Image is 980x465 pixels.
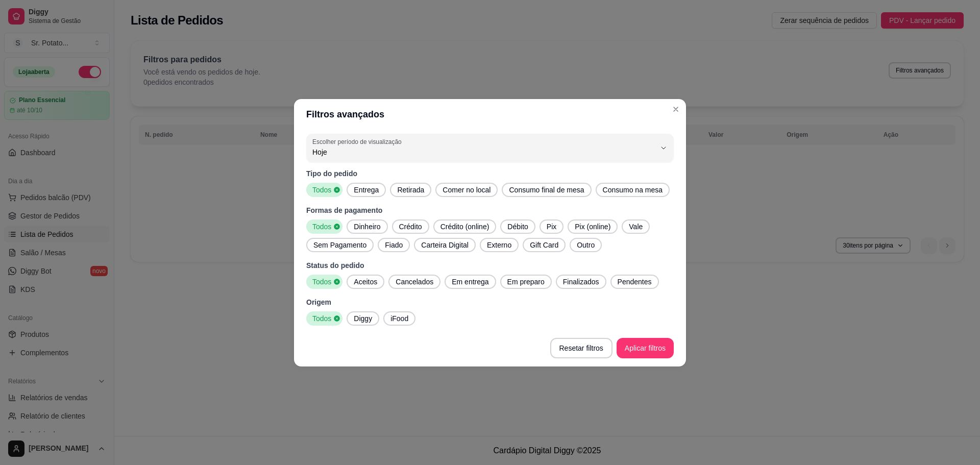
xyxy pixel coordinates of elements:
[383,311,415,326] button: iFood
[388,275,440,289] button: Cancelados
[393,185,428,195] span: Retirada
[312,147,655,157] span: Hoje
[568,219,618,234] button: Pix (online)
[500,275,552,289] button: Em preparo
[599,185,667,195] span: Consumo na mesa
[622,219,650,234] button: Vale
[350,222,384,232] span: Dinheiro
[556,275,606,289] button: Finalizados
[438,185,495,195] span: Comer no local
[502,183,591,197] button: Consumo final de mesa
[378,238,410,252] button: Fiado
[559,277,603,287] span: Finalizados
[614,277,656,287] span: Pendentes
[395,222,426,232] span: Crédito
[596,183,670,197] button: Consumo na mesa
[414,238,476,252] button: Carteira Digital
[417,240,473,250] span: Carteira Digital
[392,219,429,234] button: Crédito
[386,313,412,324] span: iFood
[435,183,498,197] button: Comer no local
[308,185,333,195] span: Todos
[306,238,374,252] button: Sem Pagamento
[350,313,376,324] span: Diggy
[347,183,386,197] button: Entrega
[347,311,379,326] button: Diggy
[571,222,615,232] span: Pix (online)
[312,137,405,146] label: Escolher período de visualização
[306,297,674,307] p: Origem
[347,275,384,289] button: Aceitos
[445,275,496,289] button: Em entrega
[610,275,659,289] button: Pendentes
[308,222,333,232] span: Todos
[347,219,387,234] button: Dinheiro
[500,219,535,234] button: Débito
[570,238,602,252] button: Outro
[540,219,563,234] button: Pix
[573,240,599,250] span: Outro
[391,277,437,287] span: Cancelados
[505,185,588,195] span: Consumo final de mesa
[503,222,532,232] span: Débito
[306,168,674,179] p: Tipo do pedido
[433,219,497,234] button: Crédito (online)
[625,222,647,232] span: Vale
[480,238,519,252] button: Externo
[306,311,342,326] button: Todos
[306,134,674,162] button: Escolher período de visualizaçãoHoje
[306,260,674,271] p: Status do pedido
[390,183,431,197] button: Retirada
[483,240,516,250] span: Externo
[350,185,383,195] span: Entrega
[306,183,342,197] button: Todos
[668,101,684,117] button: Close
[381,240,407,250] span: Fiado
[436,222,494,232] span: Crédito (online)
[617,338,674,358] button: Aplicar filtros
[294,99,686,130] header: Filtros avançados
[448,277,493,287] span: Em entrega
[306,219,342,234] button: Todos
[309,240,371,250] span: Sem Pagamento
[308,313,333,324] span: Todos
[306,205,674,215] p: Formas de pagamento
[350,277,381,287] span: Aceitos
[503,277,549,287] span: Em preparo
[308,277,333,287] span: Todos
[523,238,566,252] button: Gift Card
[550,338,612,358] button: Resetar filtros
[306,275,342,289] button: Todos
[543,222,560,232] span: Pix
[526,240,562,250] span: Gift Card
